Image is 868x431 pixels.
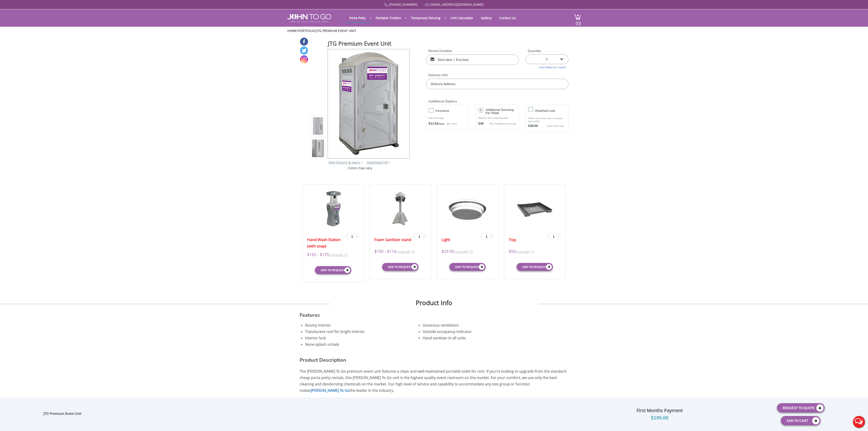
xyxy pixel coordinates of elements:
[484,122,516,125] p: (Per Additional Service)
[470,250,473,254] img: icon
[482,234,483,239] span: -
[557,234,560,239] span: +
[389,161,390,164] img: chevron.png
[390,190,411,227] img: 19
[426,79,568,89] input: Delivery Address
[315,266,351,274] button: Add to request
[356,234,358,239] span: +
[516,190,553,227] img: 19
[540,124,564,128] p: {One time fee}
[423,328,535,335] li: Outside occupancy indicator
[549,234,550,239] span: -
[346,13,369,22] a: Porta Potty
[300,313,568,317] h3: Features
[478,116,516,120] p: Weekly Servicing Included
[535,108,570,114] h3: Attached lock
[396,248,411,255] span: /month
[287,29,581,33] ul: / /
[496,13,519,22] a: Contact Us
[485,108,516,115] h3: Additional Servicing Per Week
[574,14,581,20] img: cart a
[300,38,308,46] a: Facebook
[316,29,356,33] a: JTG Premium Event Unit
[781,416,821,425] button: Add To Cart
[509,248,516,255] span: $50
[777,403,825,413] button: Request To Quote
[412,250,415,254] img: icon
[509,236,516,243] a: Tray
[435,108,471,114] h3: Insurance
[426,94,568,104] h2: Additional Options
[344,254,348,257] img: icon
[328,39,410,49] h1: JTG Premium Event Unit
[444,122,457,126] p: (per unit)
[423,234,425,239] span: +
[347,234,349,239] span: -
[442,248,454,255] span: $29.95
[372,13,404,22] a: Portable Trailers
[310,166,410,170] div: Colors may vary
[305,328,417,335] li: Translucent roof for bright interior
[429,116,466,120] p: Full coverage
[305,335,417,341] li: Interior lock
[367,160,388,164] a: Download Pdf
[478,108,483,113] input: 0
[442,190,494,227] img: 19
[528,124,538,128] strong: $28.00
[531,250,534,254] img: icon
[429,122,438,126] strong: $12.50
[389,2,417,7] a: [PHONE_NUMBER]
[442,236,450,243] a: Light
[516,263,553,271] button: Add to request
[850,413,868,431] button: Live Chat
[287,29,297,33] a: Home
[305,341,417,348] li: None splash urinals
[414,234,416,239] span: -
[382,263,419,271] button: Add to request
[329,252,343,258] span: /month
[374,248,396,255] span: $100 - $114
[426,49,519,53] label: Rental Duration
[311,388,350,393] a: [PERSON_NAME] To Go
[449,263,486,271] button: Add to request
[426,73,568,78] label: Delivery Info
[425,3,429,6] img: Mail
[516,248,530,255] span: /month
[408,13,444,22] a: Temporary Fencing
[478,122,484,126] strong: $45
[328,160,360,164] a: View feature & specs
[478,13,495,22] a: Gallery
[334,49,403,156] img: Product
[300,47,308,55] a: Twitter
[300,352,568,362] h3: Product Description
[298,29,315,33] a: Portfolio
[429,122,466,126] div: /mo
[426,55,519,65] input: Start date | End date
[312,93,324,200] img: Product
[423,335,535,341] li: Hand sanitizer in all units
[307,236,345,249] a: Hand Wash Station (with soap)
[287,14,331,23] img: JOHN to go
[526,49,568,53] label: Quantity
[447,13,477,22] a: Unit Calculator
[546,414,773,422] div: $195.00
[423,322,535,328] li: Generous ventilation
[305,322,417,328] li: Roomy interior
[526,64,568,69] a: How Many Do I need?
[454,248,468,255] span: /month
[575,16,581,26] span: (0)
[312,70,324,178] img: Product
[384,3,388,7] img: Call
[490,234,492,239] span: +
[307,252,329,258] span: $165 - $170
[300,367,568,395] p: The [PERSON_NAME] To Go premium event unit features a clean and well-maintained portable toilet f...
[546,407,773,414] div: First Months Payment
[361,161,362,164] img: right arrow icon
[321,190,345,227] img: 19
[300,55,308,63] a: Instagram
[430,2,484,7] a: [EMAIL_ADDRESS][DOMAIN_NAME]
[528,117,566,123] p: Allow only your users to enjoy your potty.
[374,236,411,243] a: Foam Sanitizer stand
